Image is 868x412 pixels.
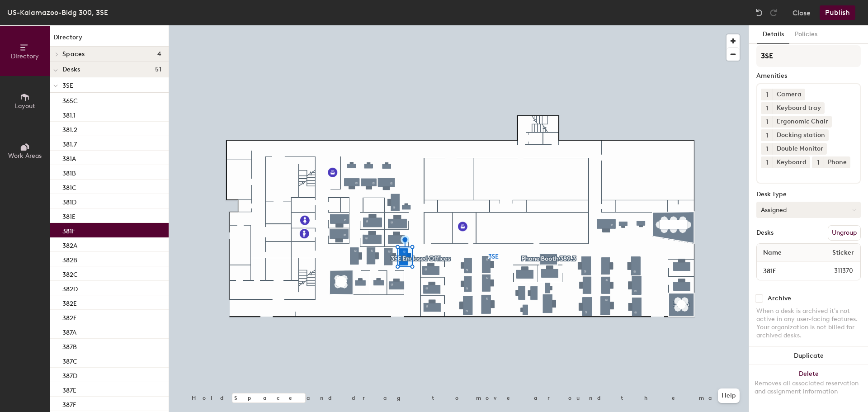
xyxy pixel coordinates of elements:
[769,8,778,17] img: Redo
[62,398,76,409] p: 387F
[766,158,768,167] span: 1
[62,95,78,105] p: 365C
[761,129,773,141] button: 1
[755,8,764,17] img: Undo
[62,326,76,336] p: 387A
[789,25,823,44] button: Policies
[766,144,768,154] span: 1
[773,143,827,155] div: Double Monitor
[62,355,77,365] p: 387C
[768,295,791,302] div: Archive
[62,254,77,264] p: 382B
[157,51,161,58] span: 4
[812,156,824,168] button: 1
[62,167,76,177] p: 381B
[773,129,829,141] div: Docking station
[62,384,76,394] p: 387E
[62,268,78,279] p: 382C
[761,116,773,128] button: 1
[773,102,825,114] div: Keyboard tray
[62,312,76,322] p: 382F
[62,66,80,73] span: Desks
[773,116,832,128] div: Ergonomic Chair
[62,109,75,119] p: 381.1
[62,181,76,192] p: 381C
[62,369,77,380] p: 387D
[761,89,773,100] button: 1
[756,307,861,340] div: When a desk is archived it's not active in any user-facing features. Your organization is not bil...
[812,266,859,276] span: 311370
[761,102,773,114] button: 1
[62,82,73,90] span: 3SE
[718,388,740,403] button: Help
[50,33,169,47] h1: Directory
[8,152,42,160] span: Work Areas
[766,131,768,140] span: 1
[749,365,868,405] button: DeleteRemoves all associated reservation and assignment information
[62,341,77,351] p: 387B
[756,72,861,80] div: Amenities
[757,25,789,44] button: Details
[773,89,805,100] div: Camera
[155,66,161,73] span: 51
[773,156,810,168] div: Keyboard
[766,104,768,113] span: 1
[759,265,812,277] input: Unnamed desk
[759,245,786,261] span: Name
[817,158,819,167] span: 1
[62,152,76,163] p: 381A
[749,347,868,365] button: Duplicate
[828,225,861,241] button: Ungroup
[761,156,773,168] button: 1
[62,196,76,206] p: 381D
[62,51,85,58] span: Spaces
[62,210,75,221] p: 381E
[62,123,77,134] p: 381.2
[820,5,855,20] button: Publish
[755,379,863,396] div: Removes all associated reservation and assignment information
[761,143,773,155] button: 1
[793,5,811,20] button: Close
[828,245,859,261] span: Sticker
[62,283,78,293] p: 382D
[756,229,774,237] div: Desks
[824,156,850,168] div: Phone
[11,52,39,60] span: Directory
[62,239,77,250] p: 382A
[62,297,77,308] p: 382E
[766,117,768,127] span: 1
[766,90,768,99] span: 1
[756,191,861,198] div: Desk Type
[62,225,75,235] p: 381F
[15,102,35,110] span: Layout
[756,202,861,218] button: Assigned
[7,7,108,18] div: US-Kalamazoo-Bldg 300, 3SE
[62,138,77,148] p: 381.7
